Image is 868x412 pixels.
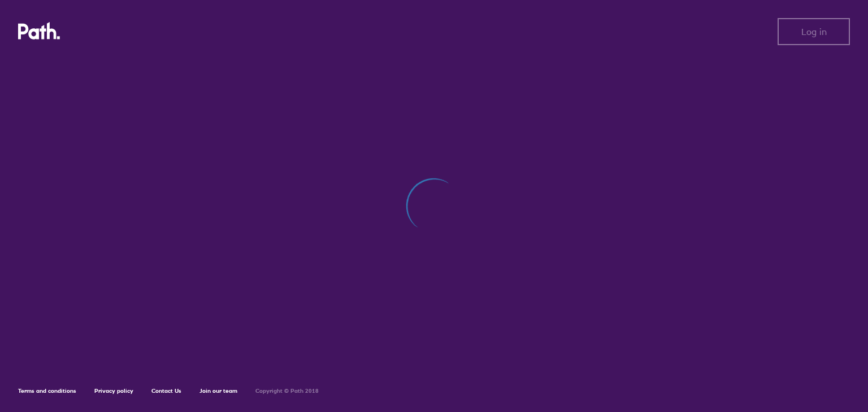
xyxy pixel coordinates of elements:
[778,18,850,45] button: Log in
[94,387,133,395] a: Privacy policy
[255,388,319,395] h6: Copyright © Path 2018
[18,387,76,395] a: Terms and conditions
[801,27,827,37] span: Log in
[151,387,181,395] a: Contact Us
[199,387,237,395] a: Join our team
